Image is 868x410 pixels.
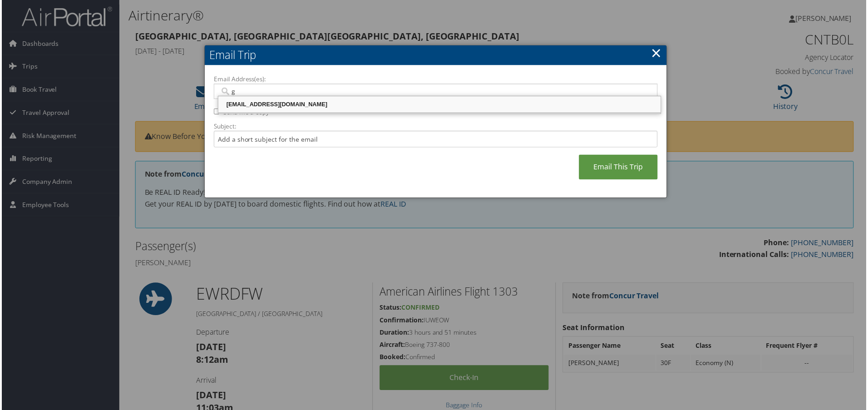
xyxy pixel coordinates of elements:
[204,45,668,65] h2: Email Trip
[213,75,659,84] label: Email Address(es):
[213,122,659,131] label: Subject:
[580,155,659,180] a: Email This Trip
[213,131,659,148] input: Add a short subject for the email
[652,44,663,62] a: ×
[219,100,661,109] div: [EMAIL_ADDRESS][DOMAIN_NAME]
[219,87,652,96] input: Email address (Separate multiple email addresses with commas)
